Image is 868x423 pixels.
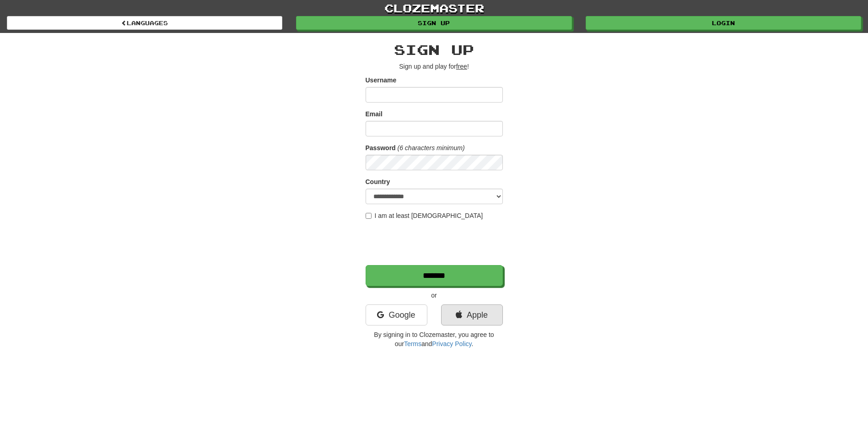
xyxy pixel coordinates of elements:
[456,63,467,70] u: free
[366,330,503,348] p: By signing in to Clozemaster, you agree to our and .
[7,16,282,30] a: Languages
[432,340,471,347] a: Privacy Policy
[441,304,503,325] a: Apple
[366,62,503,71] p: Sign up and play for !
[366,177,390,186] label: Country
[296,16,571,30] a: Sign up
[366,225,505,260] iframe: reCAPTCHA
[366,76,397,85] label: Username
[366,109,383,119] label: Email
[366,304,427,325] a: Google
[404,340,421,347] a: Terms
[586,16,861,30] a: Login
[398,144,465,152] em: (6 characters minimum)
[366,143,396,152] label: Password
[366,211,483,220] label: I am at least [DEMOGRAPHIC_DATA]
[366,291,503,300] p: or
[366,213,372,219] input: I am at least [DEMOGRAPHIC_DATA]
[366,42,503,57] h2: Sign up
